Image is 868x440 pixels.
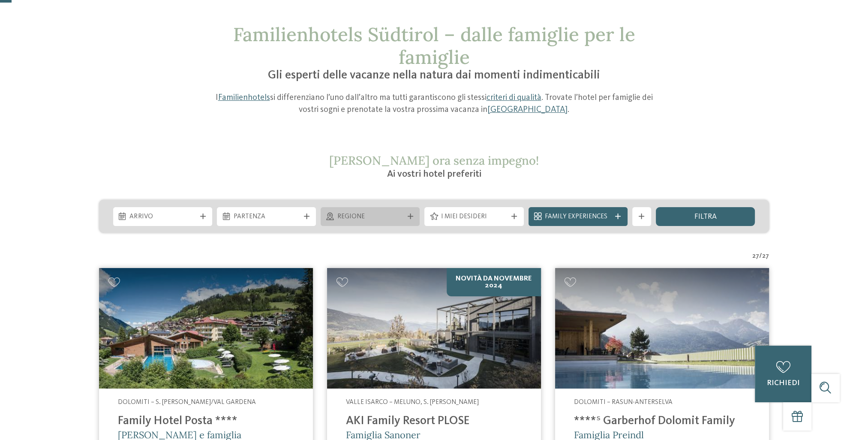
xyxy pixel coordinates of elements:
h4: Family Hotel Posta **** [118,414,294,428]
span: Valle Isarco – Meluno, S. [PERSON_NAME] [346,399,479,406]
span: 27 [762,252,769,261]
img: Cercate un hotel per famiglie? Qui troverete solo i migliori! [99,268,313,389]
a: criteri di qualità [486,93,541,102]
h4: ****ˢ Garberhof Dolomit Family [574,414,750,428]
p: I si differenziano l’uno dall’altro ma tutti garantiscono gli stessi . Trovate l’hotel per famigl... [210,92,658,116]
span: I miei desideri [441,212,507,222]
span: Familienhotels Südtirol – dalle famiglie per le famiglie [233,22,635,69]
span: richiedi [766,380,799,387]
span: Arrivo [129,212,195,222]
span: filtra [694,213,716,221]
h4: AKI Family Resort PLOSE [346,414,522,428]
img: Cercate un hotel per famiglie? Qui troverete solo i migliori! [555,268,769,389]
img: Cercate un hotel per famiglie? Qui troverete solo i migliori! [327,268,541,389]
span: [PERSON_NAME] ora senza impegno! [329,153,539,168]
span: / [759,252,762,261]
span: 27 [752,252,759,261]
span: Gli esperti delle vacanze nella natura dai momenti indimenticabili [268,69,600,81]
span: Dolomiti – S. [PERSON_NAME]/Val Gardena [118,399,256,406]
span: Regione [337,212,403,222]
span: Ai vostri hotel preferiti [387,169,481,179]
a: [GEOGRAPHIC_DATA] [487,105,568,114]
a: Familienhotels [218,93,270,102]
span: Partenza [234,212,300,222]
span: Dolomiti – Rasun-Anterselva [574,399,673,406]
span: Family Experiences [545,212,611,222]
a: richiedi [755,346,811,402]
